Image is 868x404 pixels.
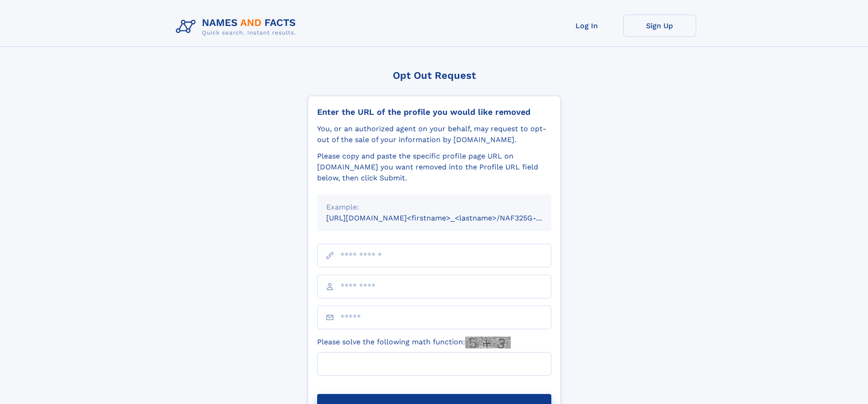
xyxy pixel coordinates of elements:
[317,337,511,348] label: Please solve the following math function:
[317,107,551,117] div: Enter the URL of the profile you would like removed
[550,15,623,37] a: Log In
[172,15,303,39] img: Logo Names and Facts
[623,15,696,37] a: Sign Up
[317,151,551,184] div: Please copy and paste the specific profile page URL on [DOMAIN_NAME] you want removed into the Pr...
[326,202,542,213] div: Example:
[326,214,569,222] small: [URL][DOMAIN_NAME]<firstname>_<lastname>/NAF325G-xxxxxxxx
[317,123,551,145] div: You, or an authorized agent on your behalf, may request to opt-out of the sale of your informatio...
[308,70,561,81] div: Opt Out Request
